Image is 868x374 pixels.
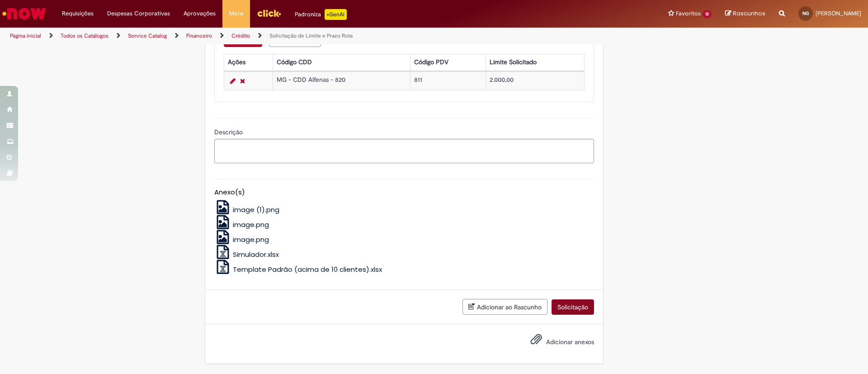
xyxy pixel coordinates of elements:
p: +GenAi [325,9,347,20]
img: click_logo_yellow_360x200.png [257,6,281,20]
th: Limite Solicitado [486,54,585,71]
span: 12 [703,10,712,18]
span: image.png [233,235,269,244]
span: Requisições [62,9,94,18]
th: Código CDD [273,54,410,71]
span: Adicionar anexos [546,338,594,346]
td: 2.000,00 [486,71,585,90]
span: Rascunhos [733,9,765,18]
span: Template Padrão (acima de 10 clientes).xlsx [233,265,382,274]
textarea: Descrição [214,139,594,163]
span: image.png [233,220,269,229]
a: Todos os Catálogos [61,32,108,39]
a: Service Catalog [128,32,167,39]
th: Código PDV [410,54,486,71]
img: ServiceNow [1,5,47,23]
span: Descrição [214,128,245,136]
a: Página inicial [10,32,41,39]
span: More [229,9,243,18]
span: image (1).png [233,205,279,214]
span: Simulador.xlsx [233,250,279,259]
a: image.png [214,235,269,244]
td: MG - CDD Alfenas - 820 [273,71,410,90]
span: NG [802,10,809,16]
span: [PERSON_NAME] [816,9,861,17]
a: Financeiro [186,32,212,39]
a: Editar Linha 1 [228,76,238,86]
a: image.png [214,220,269,229]
a: Rascunhos [725,9,765,18]
div: Padroniza [295,9,347,20]
span: Favoritos [676,9,701,18]
button: Adicionar anexos [528,331,544,352]
h5: Anexo(s) [214,189,594,196]
span: Aprovações [184,9,216,18]
a: Template Padrão (acima de 10 clientes).xlsx [214,265,382,274]
a: Simulador.xlsx [214,250,279,259]
button: Adicionar ao Rascunho [462,299,547,315]
a: Crédito [231,32,250,39]
td: 811 [410,71,486,90]
button: Solicitação [552,299,594,315]
a: image (1).png [214,205,280,214]
span: Despesas Corporativas [107,9,170,18]
th: Ações [224,54,273,71]
ul: Trilhas de página [7,28,572,44]
a: Solicitação de Limite e Prazo Rota [269,32,353,39]
a: Remover linha 1 [238,76,247,86]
